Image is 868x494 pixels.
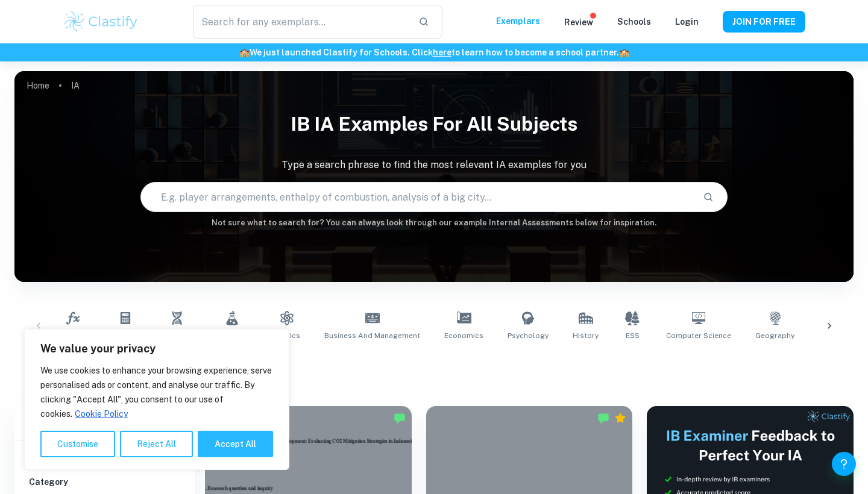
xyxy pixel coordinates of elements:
img: Clastify logo [63,10,139,34]
p: Review [564,16,593,29]
h6: Filter exemplars [14,406,195,440]
p: Type a search phrase to find the most relevant IA examples for you [14,158,854,172]
button: Customise [40,431,115,457]
button: Accept All [198,431,273,457]
a: Schools [617,17,651,27]
button: JOIN FOR FREE [723,11,805,33]
input: E.g. player arrangements, enthalpy of combustion, analysis of a big city... [141,180,693,214]
h1: IB IA examples for all subjects [14,105,854,143]
span: Geography [755,330,794,341]
button: Search [698,187,719,207]
img: Marked [394,412,406,424]
h6: Not sure what to search for? You can always look through our example Internal Assessments below f... [14,217,854,229]
a: Home [27,77,49,94]
span: Business and Management [324,330,420,341]
p: Exemplars [496,14,540,28]
img: Marked [597,412,609,424]
input: Search for any exemplars... [193,5,409,39]
a: Cookie Policy [74,408,128,419]
span: 🏫 [239,48,250,57]
div: Premium [614,412,626,424]
p: IA [71,79,80,92]
h6: Category [29,475,181,489]
button: Reject All [120,431,193,457]
h6: We just launched Clastify for Schools. Click to learn how to become a school partner. [2,46,866,59]
span: Psychology [508,330,549,341]
a: Login [675,17,699,27]
span: Economics [444,330,483,341]
span: 🏫 [619,48,629,57]
span: Computer Science [666,330,731,341]
p: We use cookies to enhance your browsing experience, serve personalised ads or content, and analys... [40,363,273,421]
button: Help and Feedback [832,452,856,476]
h1: All IA Examples [57,355,812,377]
p: We value your privacy [40,342,273,356]
div: We value your privacy [24,329,289,470]
span: History [573,330,599,341]
a: here [433,48,451,57]
span: ESS [626,330,640,341]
